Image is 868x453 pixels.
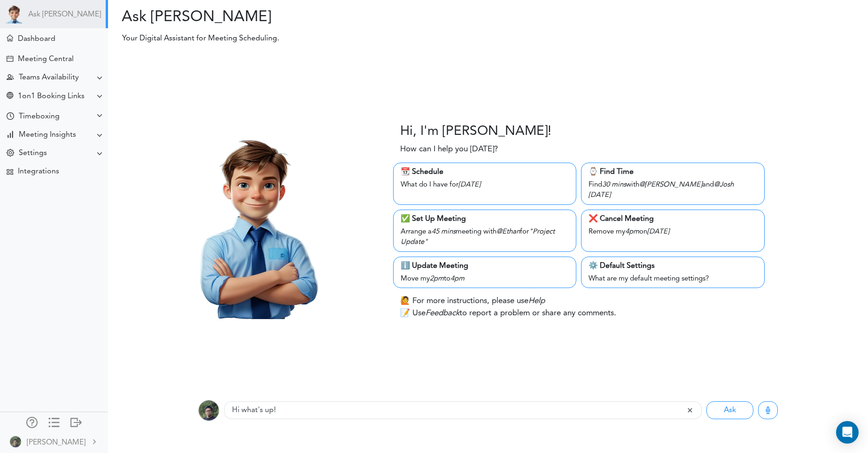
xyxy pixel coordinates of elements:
[7,35,13,41] div: Meeting Dashboard
[10,436,21,447] img: 9k=
[589,178,757,201] div: Find with and
[5,5,23,23] img: Powered by TEAMCAL AI
[647,228,669,235] i: [DATE]
[426,309,459,317] i: Feedback
[706,401,753,419] button: Ask
[639,181,702,188] i: @[PERSON_NAME]
[589,260,757,272] div: ⚙️ Default Settings
[400,124,551,140] h3: Hi, I'm [PERSON_NAME]!
[7,169,13,175] div: TEAMCAL AI Workflow Apps
[400,143,498,156] p: How can I help you [DATE]?
[589,166,757,178] div: ⌚️ Find Time
[602,181,626,188] i: 30 mins
[589,192,611,199] i: [DATE]
[714,181,734,188] i: @Josh
[401,166,569,178] div: 📆 Schedule
[48,417,60,426] div: Show only icons
[26,417,38,430] a: Manage Members and Externals
[432,228,456,235] i: 45 mins
[115,8,481,26] h2: Ask [PERSON_NAME]
[450,275,465,282] i: 4pm
[589,225,757,238] div: Remove my on
[400,307,616,320] p: 📝 Use to report a problem or share any comments.
[19,112,60,121] div: Timeboxing
[7,55,13,62] div: Create Meeting
[18,55,74,64] div: Meeting Central
[589,213,757,225] div: ❌ Cancel Meeting
[18,35,55,44] div: Dashboard
[496,228,520,235] i: @Ethan
[28,10,101,19] a: Ask [PERSON_NAME]
[198,400,219,421] img: 9k=
[19,131,76,140] div: Meeting Insights
[401,272,569,285] div: Move my to
[401,228,555,246] i: "Project Update"
[589,272,757,285] div: What are my default meeting settings?
[7,112,14,121] div: Time Your Goals
[401,178,569,191] div: What do I have for
[1,431,107,452] a: [PERSON_NAME]
[836,421,859,444] div: Open Intercom Messenger
[18,167,59,176] div: Integrations
[116,33,648,44] p: Your Digital Assistant for Meeting Scheduling.
[401,213,569,225] div: ✅ Set Up Meeting
[157,124,352,319] img: Theo.png
[401,225,569,248] div: Arrange a meeting with for
[18,92,85,101] div: 1on1 Booking Links
[48,417,60,430] a: Change side menu
[26,417,38,426] div: Manage Members and Externals
[430,275,444,282] i: 2pm
[7,92,13,101] div: Share Meeting Link
[400,295,545,307] p: 🙋 For more instructions, please use
[27,437,85,448] div: [PERSON_NAME]
[19,149,47,158] div: Settings
[528,297,545,305] i: Help
[401,260,569,272] div: ℹ️ Update Meeting
[458,181,480,188] i: [DATE]
[19,73,79,82] div: Teams Availability
[625,228,639,235] i: 4pm
[70,417,82,426] div: Log out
